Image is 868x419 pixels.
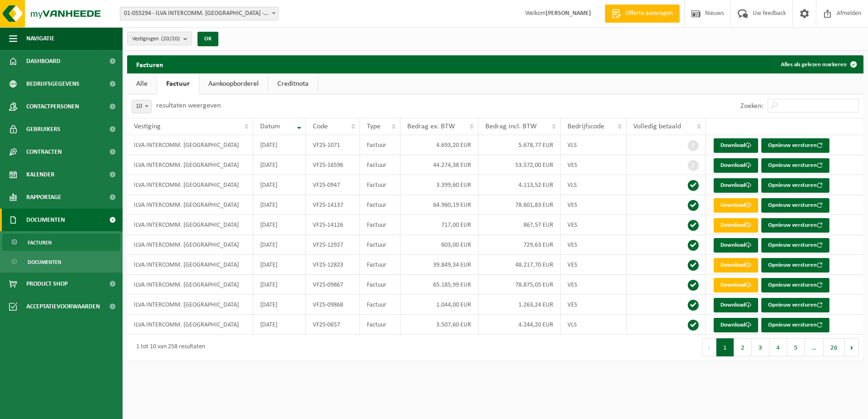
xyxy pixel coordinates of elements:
td: 48.217,70 EUR [478,255,561,275]
td: ILVA INTERCOMM. [GEOGRAPHIC_DATA] [127,155,253,175]
a: Download [714,298,758,312]
td: VES [561,235,627,255]
td: Factuur [360,175,400,195]
td: VLS [561,135,627,155]
td: 867,57 EUR [478,215,561,235]
button: Alles als gelezen markeren [774,55,863,73]
div: 1 tot 10 van 258 resultaten [132,339,205,356]
span: Vestigingen [132,32,180,46]
td: ILVA INTERCOMM. [GEOGRAPHIC_DATA] [127,235,253,255]
td: VES [561,255,627,275]
button: Opnieuw versturen [761,318,829,332]
td: [DATE] [253,135,306,155]
count: (20/20) [161,36,180,42]
span: Contracten [26,141,62,163]
td: ILVA INTERCOMM. [GEOGRAPHIC_DATA] [127,315,253,335]
td: ILVA INTERCOMM. [GEOGRAPHIC_DATA] [127,275,253,295]
td: 78.601,83 EUR [478,195,561,215]
span: 10 [132,100,151,113]
td: ILVA INTERCOMM. [GEOGRAPHIC_DATA] [127,295,253,315]
button: Previous [702,338,716,356]
td: ILVA INTERCOMM. [GEOGRAPHIC_DATA] [127,175,253,195]
td: VF25-16596 [306,155,360,175]
td: VF25-1071 [306,135,360,155]
button: 1 [716,338,734,356]
a: Download [714,178,758,193]
span: Dashboard [26,50,60,73]
span: Facturen [28,234,52,251]
td: 39.849,34 EUR [400,255,478,275]
td: VF25-0657 [306,315,360,335]
span: Kalender [26,163,54,186]
td: [DATE] [253,295,306,315]
span: … [805,338,824,356]
td: [DATE] [253,315,306,335]
strong: [PERSON_NAME] [546,10,591,17]
span: Datum [260,123,280,130]
td: VF25-14126 [306,215,360,235]
button: Opnieuw versturen [761,278,829,292]
a: Alle [127,73,157,94]
span: Bedrag ex. BTW [407,123,455,130]
td: Factuur [360,275,400,295]
span: Contactpersonen [26,95,79,118]
a: Aankoopborderel [199,73,268,94]
span: Bedrag incl. BTW [485,123,537,130]
button: 26 [824,338,845,356]
td: [DATE] [253,215,306,235]
td: 5.678,77 EUR [478,135,561,155]
a: Documenten [2,253,120,270]
a: Download [714,218,758,233]
td: [DATE] [253,175,306,195]
span: Rapportage [26,186,61,209]
span: Gebruikers [26,118,60,141]
span: Offerte aanvragen [623,9,675,18]
span: Documenten [26,209,65,231]
td: VES [561,215,627,235]
a: Factuur [157,73,199,94]
button: Opnieuw versturen [761,198,829,213]
td: ILVA INTERCOMM. [GEOGRAPHIC_DATA] [127,135,253,155]
td: 53.572,00 EUR [478,155,561,175]
td: VF25-14137 [306,195,360,215]
td: 603,00 EUR [400,235,478,255]
td: ILVA INTERCOMM. [GEOGRAPHIC_DATA] [127,195,253,215]
td: Factuur [360,215,400,235]
button: Opnieuw versturen [761,238,829,253]
button: Opnieuw versturen [761,178,829,193]
a: Download [714,278,758,292]
td: 65.185,99 EUR [400,275,478,295]
button: OK [197,32,218,46]
td: VES [561,195,627,215]
td: 1.263,24 EUR [478,295,561,315]
td: VF25-12927 [306,235,360,255]
button: 3 [752,338,769,356]
td: 78.875,05 EUR [478,275,561,295]
span: Vestiging [134,123,161,130]
td: 4.244,20 EUR [478,315,561,335]
a: Download [714,198,758,213]
a: Download [714,138,758,153]
button: Opnieuw versturen [761,158,829,173]
button: Opnieuw versturen [761,138,829,153]
td: [DATE] [253,235,306,255]
button: 5 [787,338,805,356]
a: Creditnota [268,73,318,94]
span: Bedrijfscode [567,123,604,130]
button: Opnieuw versturen [761,298,829,312]
span: Documenten [28,253,61,271]
td: Factuur [360,235,400,255]
td: VF25-0947 [306,175,360,195]
td: VLS [561,175,627,195]
td: 729,63 EUR [478,235,561,255]
td: VF25-12823 [306,255,360,275]
span: Volledig betaald [633,123,681,130]
td: 3.399,60 EUR [400,175,478,195]
td: 1.044,00 EUR [400,295,478,315]
td: [DATE] [253,155,306,175]
label: resultaten weergeven [156,102,221,109]
td: Factuur [360,195,400,215]
span: Navigatie [26,27,54,50]
button: Opnieuw versturen [761,258,829,273]
td: ILVA INTERCOMM. [GEOGRAPHIC_DATA] [127,215,253,235]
